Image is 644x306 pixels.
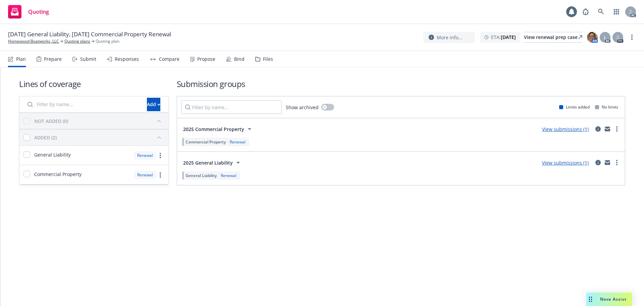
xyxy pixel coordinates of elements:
a: Report a Bug [579,5,592,18]
span: More info... [437,34,463,41]
div: Renewal [134,151,156,160]
div: No limits [595,104,618,110]
button: 2025 General Liability [181,156,244,169]
a: more [156,171,164,179]
img: photo [587,32,598,43]
a: Homewood Boatworks, LLC [8,38,59,44]
span: Commercial Property [34,171,82,178]
div: Bind [234,56,245,62]
a: View renewal prep case [524,32,582,43]
span: Quoting plan [96,38,119,44]
a: Search [594,5,608,18]
span: General Liability [34,151,71,158]
a: more [628,33,636,41]
a: View submissions (1) [542,126,589,132]
button: Nova Assist [586,293,632,306]
a: more [613,125,621,133]
a: Switch app [610,5,623,18]
button: ADDED (2) [34,132,164,143]
a: circleInformation [594,125,602,133]
span: Commercial Property [185,139,226,145]
div: Responses [115,56,139,62]
div: View renewal prep case [524,32,582,42]
a: more [156,151,164,160]
span: Show archived [286,104,319,111]
span: Quoting [28,9,49,14]
strong: [DATE] [501,34,516,40]
div: Add [147,98,160,111]
span: [DATE] General Liability, [DATE] Commercial Property Renewal [8,30,171,38]
span: ETA : [491,34,516,41]
div: Renewal [134,171,156,179]
button: NOT ADDED (0) [34,116,164,126]
button: Add [147,98,160,111]
div: NOT ADDED (0) [34,118,68,125]
input: Filter by name... [23,98,143,111]
div: Drag to move [586,293,595,306]
span: General Liability [185,173,217,178]
span: 2025 General Liability [183,159,233,166]
a: View submissions (1) [542,160,589,166]
span: Nova Assist [600,296,627,302]
a: Quoting [5,2,52,21]
span: 2025 Commercial Property [183,126,244,133]
a: mail [603,159,611,167]
a: more [613,159,621,167]
button: 2025 Commercial Property [181,122,256,136]
div: Renewal [219,173,238,178]
div: Files [263,56,273,62]
div: Limits added [559,104,590,110]
div: Renewal [228,139,247,145]
div: Plan [16,56,26,62]
h1: Lines of coverage [19,78,169,89]
div: Propose [197,56,215,62]
a: Quoting plans [64,38,90,44]
div: ADDED (2) [34,134,57,141]
span: L [604,34,606,41]
button: More info... [423,32,475,43]
div: Submit [80,56,96,62]
h1: Submission groups [177,78,625,89]
a: circleInformation [594,159,602,167]
input: Filter by name... [181,100,282,114]
a: mail [603,125,611,133]
div: Compare [159,56,179,62]
div: Prepare [44,56,62,62]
